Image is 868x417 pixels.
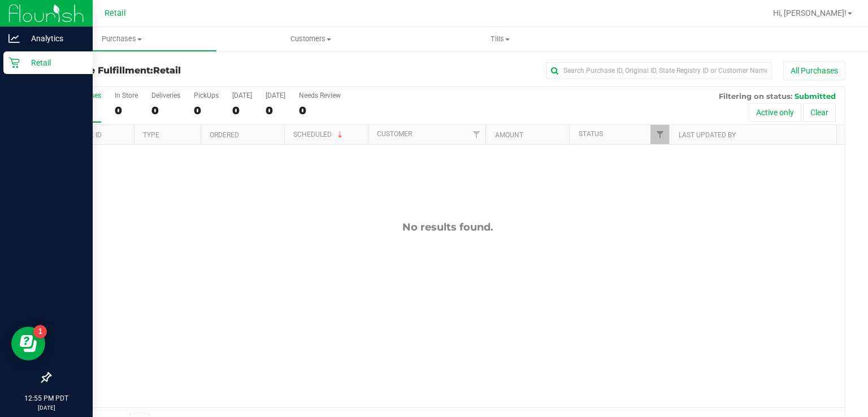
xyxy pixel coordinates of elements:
span: Retail [105,8,126,18]
p: Retail [20,56,88,69]
div: No results found. [50,221,845,233]
span: Retail [153,65,181,76]
a: Amount [495,131,523,139]
div: [DATE] [232,92,252,99]
a: Ordered [210,131,239,139]
a: Status [579,130,603,138]
iframe: Resource center [11,327,45,360]
div: PickUps [194,92,219,99]
div: 0 [115,104,138,117]
span: Tills [406,34,594,44]
a: Filter [650,125,669,144]
div: 0 [266,104,285,117]
div: Deliveries [151,92,180,99]
span: Submitted [795,92,836,101]
span: Customers [217,34,405,44]
inline-svg: Analytics [8,33,20,44]
p: [DATE] [5,403,88,412]
inline-svg: Retail [8,57,20,68]
button: Active only [749,103,801,122]
div: In Store [115,92,138,99]
a: Purchases [27,27,216,51]
a: Last Updated By [679,131,736,139]
div: 0 [232,104,252,117]
button: Clear [803,103,836,122]
a: Customer [377,130,412,138]
a: Scheduled [293,131,345,138]
h3: Purchase Fulfillment: [50,66,315,76]
div: 0 [194,104,219,117]
span: Purchases [27,34,216,44]
span: Hi, [PERSON_NAME]! [773,8,847,18]
iframe: Resource center unread badge [33,325,47,338]
a: Filter [467,125,485,144]
div: [DATE] [266,92,285,99]
div: Needs Review [299,92,341,99]
button: All Purchases [783,61,845,80]
a: Type [143,131,159,139]
span: Filtering on status: [719,92,792,101]
a: Tills [406,27,595,51]
input: Search Purchase ID, Original ID, State Registry ID or Customer Name... [546,62,772,79]
div: 0 [151,104,180,117]
a: Customers [216,27,406,51]
p: 12:55 PM PDT [5,393,88,403]
p: Analytics [20,32,88,45]
div: 0 [299,104,341,117]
